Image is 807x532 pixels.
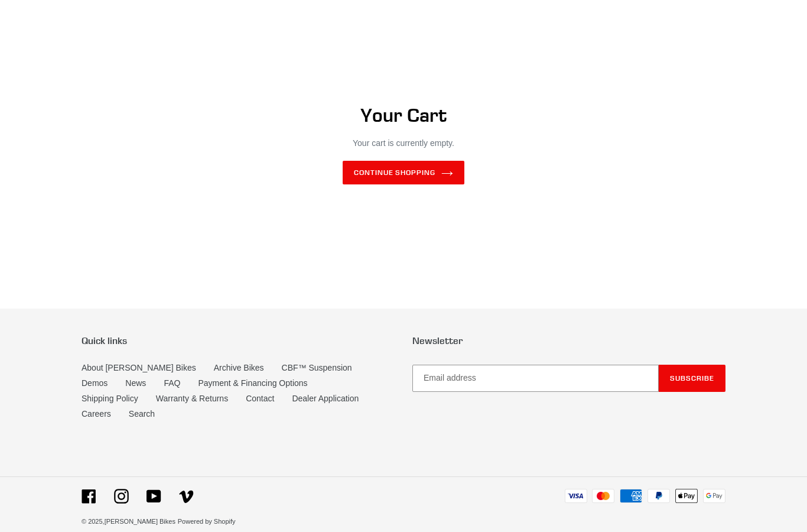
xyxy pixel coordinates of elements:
[82,335,395,346] p: Quick links
[82,409,111,419] a: Careers
[82,518,175,525] small: © 2025,
[82,378,108,388] a: Demos
[198,378,307,388] a: Payment & Financing Options
[670,374,714,382] span: Subscribe
[129,409,155,419] a: Search
[105,518,175,525] a: [PERSON_NAME] Bikes
[82,363,196,372] a: About [PERSON_NAME] Bikes
[659,365,725,392] button: Subscribe
[178,518,236,525] a: Powered by Shopify
[343,161,464,184] a: Continue shopping
[214,363,264,372] a: Archive Bikes
[164,378,180,388] a: FAQ
[114,104,693,126] h1: Your Cart
[114,137,693,150] p: Your cart is currently empty.
[292,394,359,403] a: Dealer Application
[282,363,352,372] a: CBF™ Suspension
[246,394,274,403] a: Contact
[125,378,146,388] a: News
[156,394,228,403] a: Warranty & Returns
[412,365,659,392] input: Email address
[82,394,138,403] a: Shipping Policy
[412,335,725,346] p: Newsletter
